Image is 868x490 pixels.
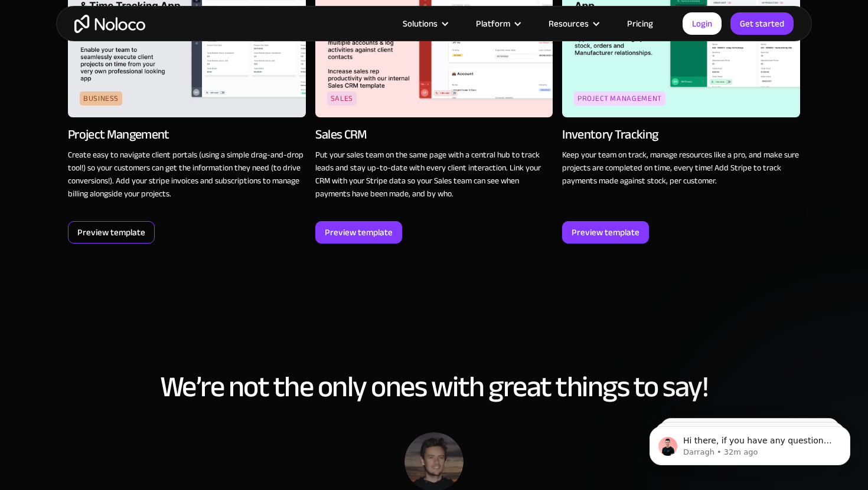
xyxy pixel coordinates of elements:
div: sales [327,91,357,106]
div: Project Mangement [68,126,169,143]
div: Resources [534,16,612,31]
div: Business [80,91,122,106]
p: Create easy to navigate client portals (using a simple drag-and-drop tool!) so your customers can... [68,149,306,200]
p: Put your sales team on the same page with a central hub to track leads and stay up-to-date with e... [315,149,553,200]
a: home [74,15,145,33]
div: Sales CRM [315,126,367,143]
p: Keep your team on track, manage resources like a pro, and make sure projects are completed on tim... [562,149,800,188]
div: Preview template [77,225,145,240]
a: Pricing [612,16,668,31]
h2: We’re not the only ones with great things to say! [68,371,800,403]
a: Login [683,12,722,35]
div: Preview template [572,225,639,240]
div: Inventory Tracking [562,126,658,143]
a: Get started [730,12,794,35]
div: Solutions [403,16,438,31]
div: Project Management [574,91,665,106]
div: Preview template [325,225,393,240]
div: Resources [549,16,589,31]
div: Platform [476,16,510,31]
iframe: Intercom notifications message [632,402,868,484]
div: Platform [461,16,534,31]
div: Solutions [388,16,461,31]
